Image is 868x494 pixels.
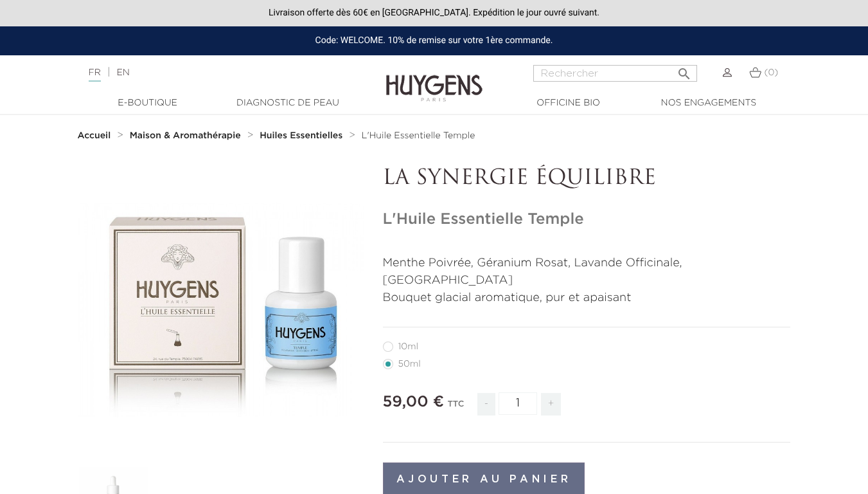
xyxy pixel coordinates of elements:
[116,68,129,77] a: EN
[260,131,342,140] strong: Huiles Essentielles
[84,96,212,110] a: E-Boutique
[78,131,114,141] a: Accueil
[504,96,633,110] a: Officine Bio
[447,390,464,425] div: TTC
[673,61,696,78] button: 
[383,210,791,229] h1: L'Huile Essentielle Temple
[89,68,101,82] a: FR
[383,167,791,191] p: LA SYNERGIE ÉQUILIBRE
[82,65,352,80] div: |
[677,62,692,78] i: 
[383,342,434,352] label: 10ml
[383,255,791,289] p: Menthe Poivrée, Géranium Rosat, Lavande Officinale, [GEOGRAPHIC_DATA]
[764,68,778,77] span: (0)
[130,131,244,141] a: Maison & Aromathérapie
[362,131,475,141] a: L'Huile Essentielle Temple
[533,65,697,82] input: Rechercher
[260,131,346,141] a: Huiles Essentielles
[477,393,495,416] span: -
[383,289,791,307] p: Bouquet glacial aromatique, pur et apaisant
[383,359,436,369] label: 50ml
[383,394,445,410] span: 59,00 €
[224,96,352,110] a: Diagnostic de peau
[362,131,475,140] span: L'Huile Essentielle Temple
[644,96,773,110] a: Nos engagements
[541,393,562,416] span: +
[386,54,483,104] img: Huygens
[78,131,111,140] strong: Accueil
[499,392,537,415] input: Quantité
[130,131,241,140] strong: Maison & Aromathérapie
